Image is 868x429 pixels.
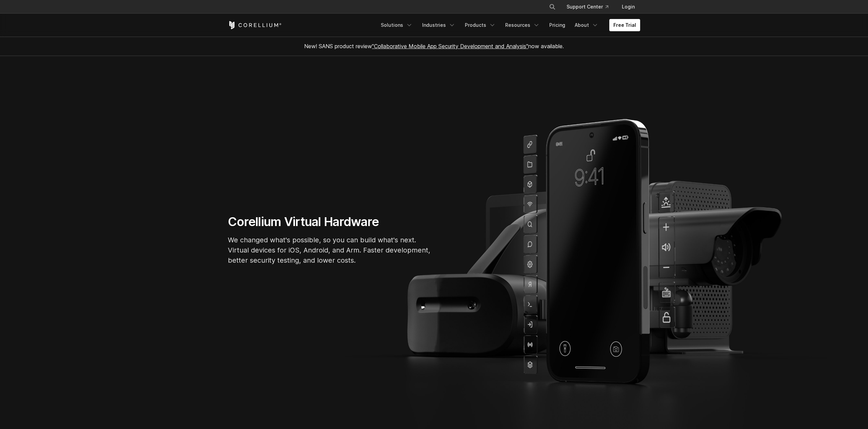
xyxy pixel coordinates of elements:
div: Navigation Menu [541,1,640,13]
div: Navigation Menu [377,19,640,31]
a: "Collaborative Mobile App Security Development and Analysis" [372,43,528,50]
a: Support Center [561,1,614,13]
h1: Corellium Virtual Hardware [228,214,431,229]
a: Products [461,19,500,31]
button: Search [546,1,558,13]
a: Solutions [377,19,417,31]
span: New! SANS product review now available. [304,43,564,50]
p: We changed what's possible, so you can build what's next. Virtual devices for iOS, Android, and A... [228,235,431,265]
a: Industries [418,19,459,31]
a: Login [616,1,640,13]
a: Corellium Home [228,21,282,29]
a: Resources [501,19,544,31]
a: Free Trial [609,19,640,31]
a: About [571,19,603,31]
a: Pricing [545,19,569,31]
